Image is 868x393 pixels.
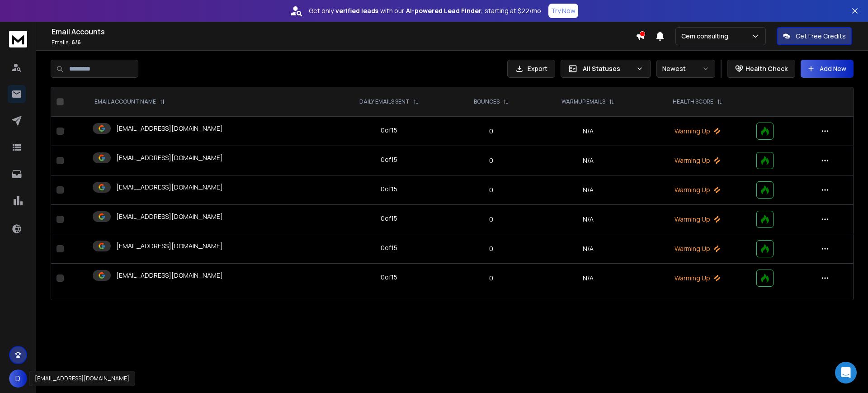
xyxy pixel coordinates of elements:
img: logo [9,31,27,47]
div: 0 of 15 [381,273,397,282]
p: Warming Up [650,215,745,224]
strong: verified leads [335,6,378,15]
div: 0 of 15 [381,214,397,223]
p: Health Check [745,64,788,73]
p: All Statuses [583,64,632,73]
button: D [9,369,27,388]
div: Open Intercom Messenger [835,362,857,384]
p: Warming Up [650,156,745,165]
p: Warming Up [650,185,745,194]
td: N/A [532,234,644,264]
p: 0 [456,185,527,194]
td: N/A [532,264,644,293]
p: Get only with our starting at $22/mo [309,6,541,15]
p: WARMUP EMAILS [561,98,605,105]
p: Get Free Credits [796,32,846,41]
td: N/A [532,117,644,146]
button: Get Free Credits [777,27,852,45]
p: [EMAIL_ADDRESS][DOMAIN_NAME] [116,241,223,251]
p: [EMAIL_ADDRESS][DOMAIN_NAME] [116,153,223,162]
td: N/A [532,205,644,234]
button: Newest [656,60,715,78]
button: Export [507,60,555,78]
p: 0 [456,274,527,283]
p: Warming Up [650,127,745,136]
div: [EMAIL_ADDRESS][DOMAIN_NAME] [29,371,135,386]
p: 0 [456,215,527,224]
p: Warming Up [650,274,745,283]
p: 0 [456,156,527,165]
p: [EMAIL_ADDRESS][DOMAIN_NAME] [116,212,223,221]
div: 0 of 15 [381,155,397,164]
p: DAILY EMAILS SENT [359,98,410,105]
p: Emails : [52,39,636,46]
p: [EMAIL_ADDRESS][DOMAIN_NAME] [116,271,223,280]
p: Warming Up [650,244,745,253]
button: Try Now [548,4,578,18]
strong: AI-powered Lead Finder, [406,6,483,15]
p: 0 [456,127,527,136]
h1: Email Accounts [52,26,636,37]
div: 0 of 15 [381,185,397,194]
div: 0 of 15 [381,126,397,135]
td: N/A [532,175,644,205]
td: N/A [532,146,644,175]
button: Health Check [727,60,795,78]
div: 0 of 15 [381,243,397,252]
p: BOUNCES [474,98,500,105]
div: EMAIL ACCOUNT NAME [94,98,165,105]
p: HEALTH SCORE [673,98,713,105]
button: Add New [801,60,854,78]
p: 0 [456,244,527,253]
span: 6 / 6 [71,38,81,46]
p: Cem consulting [681,32,732,41]
p: [EMAIL_ADDRESS][DOMAIN_NAME] [116,124,223,133]
p: [EMAIL_ADDRESS][DOMAIN_NAME] [116,183,223,192]
p: Try Now [551,6,576,15]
